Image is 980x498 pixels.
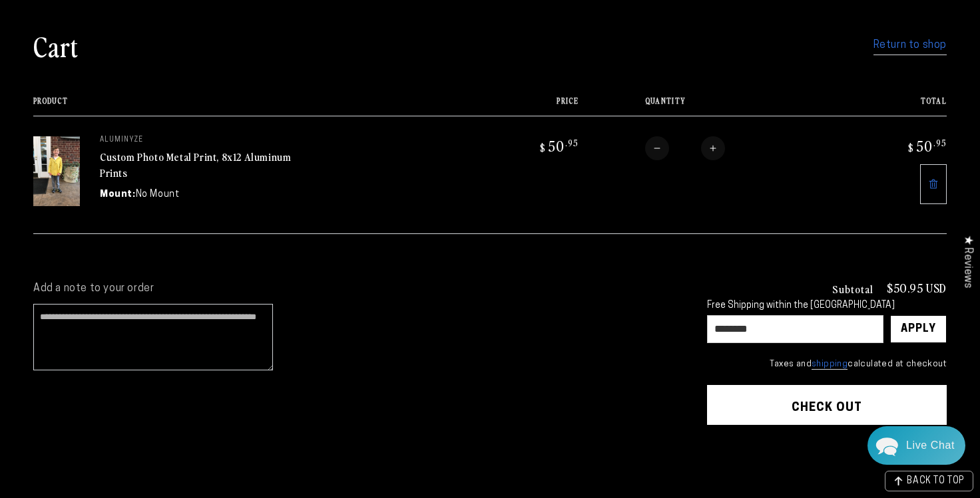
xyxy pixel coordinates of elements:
[100,136,300,144] p: aluminyze
[832,283,873,294] h3: Subtotal
[136,187,180,201] dd: No Mount
[839,96,947,116] th: Total
[33,29,79,63] h1: Cart
[707,301,947,312] div: Free Shipping within the [GEOGRAPHIC_DATA]
[920,164,947,204] a: Remove 8"x12" Rectangle White Matte Aluminyzed Photo
[565,137,579,148] sup: .95
[540,141,546,154] span: $
[471,96,579,116] th: Price
[873,36,947,55] a: Return to shop
[906,426,955,465] div: Contact Us Directly
[33,282,680,296] label: Add a note to your order
[669,136,701,160] input: Quantity for Custom Photo Metal Print, 8x12 Aluminum Prints
[33,136,80,206] img: 8"x12" Rectangle White Matte Aluminyzed Photo
[907,477,965,486] span: BACK TO TOP
[707,358,947,371] small: Taxes and calculated at checkout
[887,282,947,294] p: $50.95 USD
[33,96,471,116] th: Product
[707,451,947,480] iframe: PayPal-paypal
[100,187,136,201] dt: Mount:
[908,141,914,154] span: $
[955,225,980,299] div: Click to open Judge.me floating reviews tab
[538,136,579,155] bdi: 50
[579,96,839,116] th: Quantity
[812,360,848,370] a: shipping
[867,426,965,465] div: Chat widget toggle
[906,136,947,155] bdi: 50
[100,149,291,181] a: Custom Photo Metal Print, 8x12 Aluminum Prints
[901,316,936,342] div: Apply
[933,137,947,148] sup: .95
[707,385,947,425] button: Check out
